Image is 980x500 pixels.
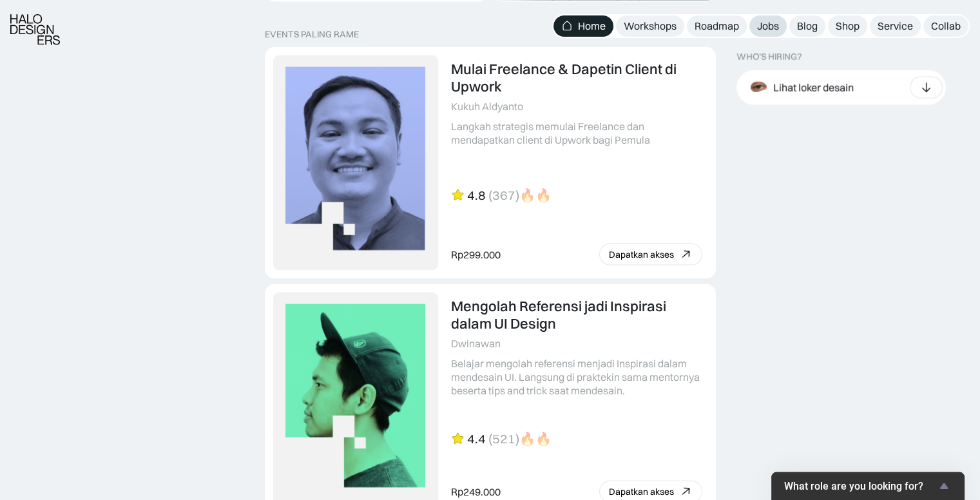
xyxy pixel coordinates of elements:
[923,15,968,37] a: Collab
[451,248,501,262] div: Rp299.000
[553,15,613,37] a: Home
[609,249,674,260] div: Dapatkan akses
[870,15,921,37] a: Service
[749,15,787,37] a: Jobs
[265,29,359,40] div: EVENTS PALING RAME
[789,15,825,37] a: Blog
[578,19,606,33] div: Home
[736,52,802,63] div: WHO’S HIRING?
[687,15,747,37] a: Roadmap
[616,15,684,37] a: Workshops
[609,486,674,497] div: Dapatkan akses
[797,19,818,33] div: Blog
[599,244,702,265] a: Dapatkan akses
[784,478,952,494] button: Show survey - What role are you looking for?
[878,19,913,33] div: Service
[931,19,961,33] div: Collab
[836,19,860,33] div: Shop
[451,485,501,499] div: Rp249.000
[773,81,854,94] div: Lihat loker desain
[624,19,677,33] div: Workshops
[828,15,867,37] a: Shop
[695,19,739,33] div: Roadmap
[757,19,779,33] div: Jobs
[784,480,936,492] span: What role are you looking for?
